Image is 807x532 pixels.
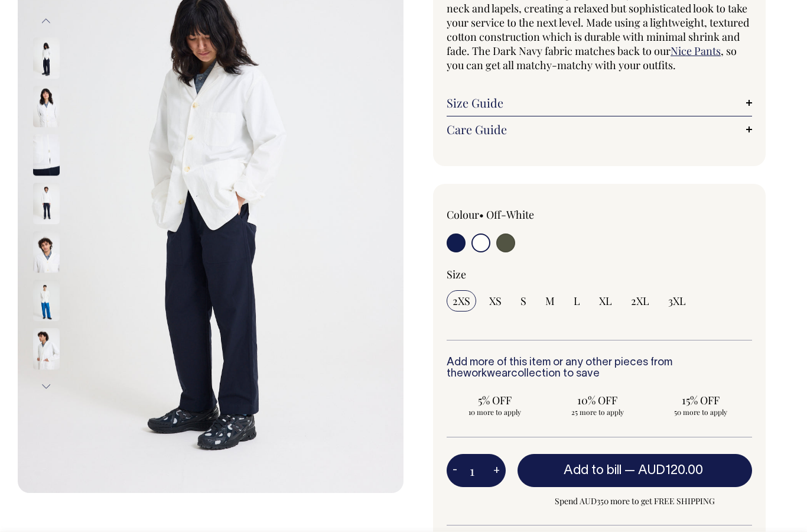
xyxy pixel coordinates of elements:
[568,290,586,312] input: L
[447,290,476,312] input: 2XS
[555,407,639,417] span: 25 more to apply
[479,207,484,222] span: •
[625,290,655,312] input: 2XL
[520,294,526,308] span: S
[447,459,463,482] button: -
[447,207,569,222] div: Colour
[447,44,737,72] span: , so you can get all matchy-matchy with your outfits.
[518,454,752,487] button: Add to bill —AUD120.00
[453,393,536,407] span: 5% OFF
[486,207,534,222] label: Off-White
[515,290,532,312] input: S
[624,465,706,476] span: —
[33,183,60,225] img: off-white
[483,290,507,312] input: XS
[447,267,752,281] div: Size
[489,294,502,308] span: XS
[662,290,692,312] input: 3XL
[487,459,506,482] button: +
[638,465,703,476] span: AUD120.00
[668,294,686,308] span: 3XL
[33,329,60,370] img: off-white
[37,8,55,34] button: Previous
[593,290,618,312] input: XL
[653,390,749,420] input: 15% OFF 50 more to apply
[555,393,639,407] span: 10% OFF
[33,86,60,128] img: off-white
[659,407,743,417] span: 50 more to apply
[631,294,649,308] span: 2XL
[599,294,612,308] span: XL
[33,38,60,79] img: off-white
[447,357,752,381] h6: Add more of this item or any other pieces from the collection to save
[453,407,536,417] span: 10 more to apply
[447,96,752,110] a: Size Guide
[447,390,542,420] input: 5% OFF 10 more to apply
[33,135,60,176] img: off-white
[564,465,621,476] span: Add to bill
[33,232,60,273] img: off-white
[549,390,645,420] input: 10% OFF 25 more to apply
[671,44,721,58] a: Nice Pants
[539,290,561,312] input: M
[574,294,580,308] span: L
[447,122,752,137] a: Care Guide
[463,369,511,379] a: workwear
[37,374,55,400] button: Next
[33,280,60,322] img: off-white
[659,393,743,407] span: 15% OFF
[545,294,555,308] span: M
[518,494,752,508] span: Spend AUD350 more to get FREE SHIPPING
[453,294,470,308] span: 2XS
